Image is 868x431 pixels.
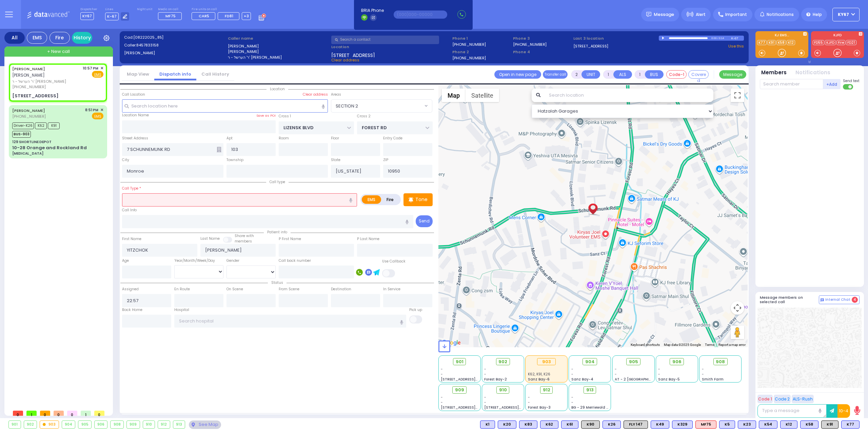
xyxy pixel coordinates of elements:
[199,13,209,19] span: CAR5
[452,55,486,60] label: [PHONE_NUMBER]
[267,86,288,92] span: Location
[331,136,339,141] label: Floor
[581,70,600,79] button: UNIT
[35,122,47,129] span: K62
[702,372,704,377] span: -
[717,34,718,42] div: /
[81,411,91,416] span: 1
[672,358,682,365] span: 906
[466,89,499,102] button: Show satellite imagery
[615,377,665,382] span: AT - 2 [GEOGRAPHIC_DATA]
[731,36,744,41] div: K-67
[480,420,495,429] div: BLS
[442,89,466,102] button: Show street map
[226,287,243,292] label: On Scene
[513,49,571,55] span: Phone 4
[228,43,329,49] label: [PERSON_NAME]
[571,405,609,410] span: BG - 29 Merriewold S.
[80,12,94,20] span: KY67
[154,71,196,77] a: Dispatch info
[50,32,70,44] div: Fire
[484,395,486,400] span: -
[528,395,530,400] span: -
[124,35,225,40] label: Cad:
[441,377,505,382] span: [STREET_ADDRESS][PERSON_NAME]
[841,420,860,429] div: K77
[54,411,64,416] span: 0
[615,367,617,372] span: -
[645,70,664,79] button: BUS
[452,36,511,41] span: Phone 1
[838,12,849,18] span: KY67
[47,48,70,55] span: + New call
[12,114,46,119] span: [PHONE_NUMBER]
[819,295,860,304] button: Internal Chat 4
[94,72,101,77] u: EMS
[658,367,660,372] span: -
[122,208,137,213] label: Call Info
[67,411,77,416] span: 0
[759,420,777,429] div: BLS
[821,298,824,302] img: comment-alt.png
[528,372,550,377] span: K62, K91, K26
[755,34,808,38] label: KJ EMS...
[26,411,37,416] span: 1
[484,400,486,405] span: -
[228,55,329,60] label: ר' הערשל - ר' [PERSON_NAME]
[226,258,239,263] label: Gender
[12,144,87,151] div: 10-28 Orange and Rockland Rd
[336,103,358,110] span: SECTION 2
[760,295,819,304] h5: Message members on selected call
[484,372,486,377] span: -
[498,420,516,429] div: BLS
[217,147,221,152] span: Other building occupants
[571,395,573,400] span: -
[244,13,249,19] span: +3
[813,40,824,45] a: FD55
[761,69,787,77] button: Members
[100,65,103,71] span: ✕
[571,377,593,382] span: Sanz Bay-4
[303,92,328,97] label: Clear address
[331,100,423,112] span: SECTION 2
[92,113,103,119] span: EMS
[122,99,328,112] input: Search location here
[12,122,34,129] span: Driver-K26
[731,326,744,339] button: Drag Pegman onto the map to open Street View
[13,411,23,416] span: 0
[711,34,717,42] div: 0:00
[540,420,558,429] div: K62
[795,69,830,77] button: Notifications
[196,71,234,77] a: Call History
[718,34,725,42] div: 0:14
[774,395,791,403] button: Code 2
[629,358,638,365] span: 905
[658,377,680,382] span: Sanz Bay-5
[738,420,756,429] div: K23
[122,258,129,263] label: Age
[124,50,225,56] label: [PERSON_NAME]
[266,179,289,184] span: Call type
[441,400,443,405] span: -
[498,358,507,365] span: 902
[702,367,704,372] span: -
[846,40,856,45] a: FD21
[382,259,406,264] label: Use Callback
[331,44,450,50] label: Location
[381,195,400,204] label: Fire
[80,7,97,12] label: Dispatcher
[484,367,486,372] span: -
[666,70,687,79] button: Code-1
[836,40,845,45] a: Fire
[832,8,860,21] button: KY67
[780,420,797,429] div: BLS
[62,421,75,428] div: 904
[441,367,443,372] span: -
[122,186,141,191] label: Call Type *
[12,66,45,72] a: [PERSON_NAME]
[279,287,299,292] label: From Scene
[124,42,225,48] label: Caller:
[513,36,571,41] span: Phone 3
[852,297,858,303] span: 4
[279,236,301,242] label: P First Name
